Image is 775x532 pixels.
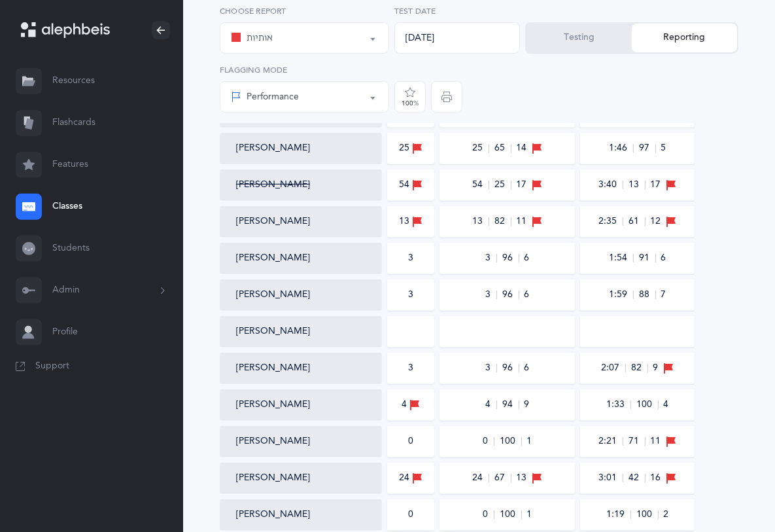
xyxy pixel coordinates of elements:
[502,400,519,409] span: 94
[629,437,646,446] span: 71
[231,90,299,104] div: Performance
[485,400,497,409] span: 4
[502,364,519,372] span: 96
[236,472,310,485] button: [PERSON_NAME]
[651,435,661,448] span: 11
[402,398,420,412] div: 4
[639,254,656,262] span: 91
[661,289,666,302] span: 7
[399,471,422,486] div: 24
[494,474,511,482] span: 67
[527,435,532,448] span: 1
[527,508,532,522] span: 1
[609,254,634,262] span: 1:54
[651,472,661,485] span: 16
[483,437,494,446] span: 0
[639,291,656,299] span: 88
[236,362,310,375] button: [PERSON_NAME]
[394,22,520,54] div: [DATE]
[408,435,413,448] div: 0
[408,508,413,522] div: 0
[598,181,623,189] span: 3:40
[483,510,494,519] span: 0
[236,435,310,448] button: [PERSON_NAME]
[606,510,631,519] span: 1:19
[598,474,623,482] span: 3:01
[500,437,522,446] span: 100
[236,142,310,155] button: [PERSON_NAME]
[485,254,497,262] span: 3
[661,252,666,265] span: 6
[402,100,419,107] div: 100
[601,364,626,372] span: 2:07
[609,144,634,152] span: 1:46
[661,142,666,155] span: 5
[236,289,310,302] button: [PERSON_NAME]
[485,364,497,372] span: 3
[651,215,661,228] span: 12
[629,217,646,226] span: 61
[472,217,489,226] span: 13
[639,144,656,152] span: 97
[236,215,310,228] button: [PERSON_NAME]
[485,291,497,299] span: 3
[629,474,646,482] span: 42
[472,474,489,482] span: 24
[220,81,389,113] button: Performance
[220,5,389,17] label: Choose report
[231,30,273,46] div: אותיות
[399,141,422,156] div: 25
[408,362,413,375] div: 3
[236,508,310,522] button: [PERSON_NAME]
[525,289,530,302] span: 6
[653,362,659,375] span: 9
[35,360,69,373] span: Support
[598,217,623,226] span: 2:35
[636,510,659,519] span: 100
[413,99,419,107] span: %
[236,252,310,265] button: [PERSON_NAME]
[399,215,422,229] div: 13
[664,399,669,412] span: 4
[517,215,527,228] span: 11
[609,291,634,299] span: 1:59
[236,325,310,338] button: [PERSON_NAME]
[220,22,389,54] button: אותיות
[220,64,389,76] label: Flagging Mode
[526,24,632,52] button: Testing
[664,508,669,522] span: 2
[236,399,310,412] button: [PERSON_NAME]
[408,252,413,265] div: 3
[517,142,527,155] span: 14
[494,144,511,152] span: 65
[525,399,530,412] span: 9
[598,437,623,446] span: 2:21
[408,289,413,302] div: 3
[525,252,530,265] span: 6
[494,181,511,189] span: 25
[631,364,648,372] span: 82
[394,5,520,17] label: Test Date
[651,179,661,192] span: 17
[236,179,310,192] button: [PERSON_NAME]
[472,144,489,152] span: 25
[517,179,527,192] span: 17
[394,81,426,113] button: 100%
[502,291,519,299] span: 96
[629,181,646,189] span: 13
[399,178,422,192] div: 54
[525,362,530,375] span: 6
[502,254,519,262] span: 96
[472,181,489,189] span: 54
[517,472,527,485] span: 13
[500,510,522,519] span: 100
[636,400,659,409] span: 100
[494,217,511,226] span: 82
[606,400,631,409] span: 1:33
